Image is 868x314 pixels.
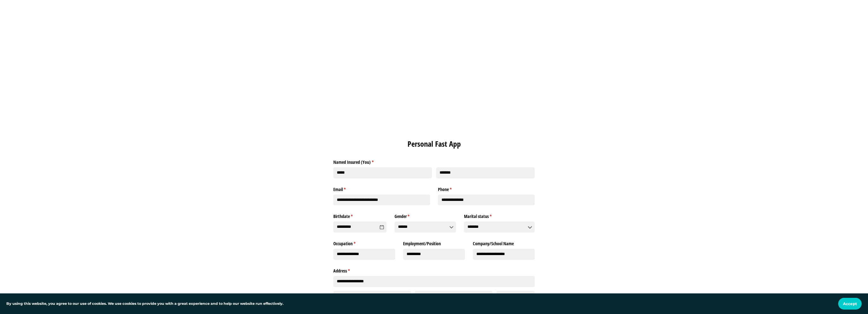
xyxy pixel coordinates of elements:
[333,266,534,274] legend: Address
[333,239,395,247] label: Occupation
[333,291,411,302] input: City
[436,167,535,178] input: Last
[333,211,386,220] label: Birthdate
[333,276,534,287] input: Address Line 1
[395,211,456,220] label: Gender
[6,301,284,307] p: By using this website, you agree to our use of cookies. We use cookies to provide you with a grea...
[415,291,492,302] input: State
[403,239,465,247] label: Employment/​Position
[496,291,534,302] input: Zip Code
[473,239,535,247] label: Company/​School Name
[333,167,432,178] input: First
[843,301,857,306] span: Accept
[464,211,534,220] label: Marital status
[438,184,535,192] label: Phone
[333,184,430,192] label: Email
[838,298,862,310] button: Accept
[333,157,534,165] legend: Named Insured (You)
[333,138,534,149] h1: Personal Fast App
